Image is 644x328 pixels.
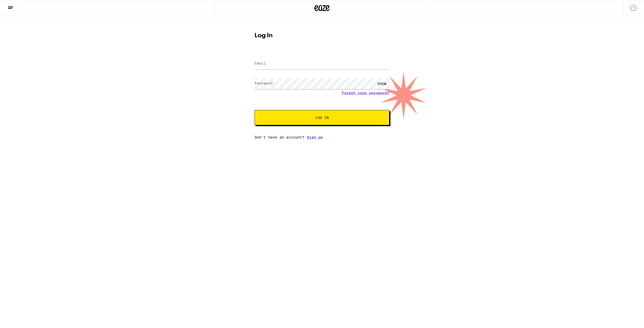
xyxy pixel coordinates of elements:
[307,135,323,139] a: Sign up
[315,116,329,119] span: Log In
[255,81,273,85] label: Password
[342,91,389,95] a: Forgot your password?
[255,110,389,125] button: Log In
[255,58,389,69] input: Email
[255,33,389,39] h1: Log In
[255,135,389,139] div: Don't have an account?
[255,61,266,65] label: Email
[374,78,389,89] div: SHOW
